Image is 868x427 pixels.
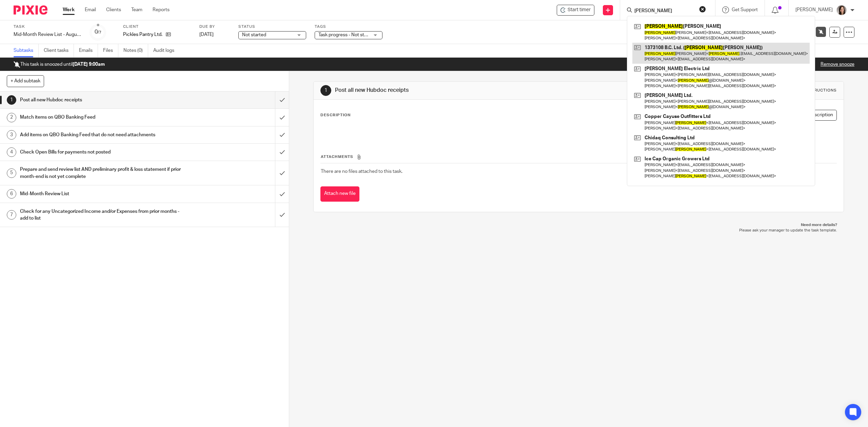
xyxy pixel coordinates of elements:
[14,61,105,68] p: This task is snoozed until
[320,222,837,228] p: Need more details?
[85,6,96,13] a: Email
[732,7,758,12] span: Get Support
[20,130,185,140] h1: Add items on QBO Banking Feed that do not need attachments
[7,210,16,220] div: 7
[318,33,383,37] span: Task progress - Not started + 2
[568,6,591,14] span: Start timer
[14,24,81,29] label: Task
[98,30,101,34] small: /7
[14,5,47,15] img: Pixie
[20,147,185,157] h1: Check Open Bills for payments not posted
[123,24,191,29] label: Client
[14,44,39,57] a: Subtasks
[7,189,16,199] div: 6
[836,5,847,16] img: Danielle%20photo.jpg
[123,31,162,38] p: Pickles Pantry Ltd.
[315,24,382,29] label: Tags
[321,155,353,159] span: Attachments
[63,6,75,13] a: Work
[557,5,594,16] div: Pickles Pantry Ltd. - Mid-Month Review List - August - REAN DRAFT
[821,62,854,67] a: Remove snooze
[131,6,142,13] a: Team
[20,112,185,122] h1: Match items on QBO Banking Feed
[320,186,359,202] button: Attach new file
[123,44,148,57] a: Notes (0)
[7,75,44,87] button: + Add subtask
[795,6,833,13] p: [PERSON_NAME]
[804,88,837,93] div: Instructions
[320,113,351,118] p: Description
[106,6,121,13] a: Clients
[634,8,695,14] input: Search
[44,44,74,57] a: Client tasks
[7,95,16,105] div: 1
[335,87,593,94] h1: Post all new Hubdoc receipts
[95,28,101,36] div: 0
[199,32,214,37] span: [DATE]
[320,85,331,96] div: 1
[199,24,230,29] label: Due by
[7,130,16,140] div: 3
[14,31,81,38] div: Mid-Month Review List - August - REAN DRAFT
[321,169,402,174] span: There are no files attached to this task.
[20,95,185,105] h1: Post all new Hubdoc receipts
[73,62,105,67] b: [DATE] 9:00am
[20,189,185,199] h1: Mid-Month Review List
[7,168,16,178] div: 5
[103,44,118,57] a: Files
[7,147,16,157] div: 4
[238,24,306,29] label: Status
[20,164,185,182] h1: Prepare and send review list AND preliminary profit & loss statement if prior month-end is not ye...
[320,228,837,233] p: Please ask your manager to update the task template.
[242,33,266,37] span: Not started
[79,44,98,57] a: Emails
[20,206,185,224] h1: Check for any Uncategorized Income and/or Expenses from prior months - add to list
[153,44,179,57] a: Audit logs
[699,6,706,13] button: Clear
[7,113,16,122] div: 2
[153,6,170,13] a: Reports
